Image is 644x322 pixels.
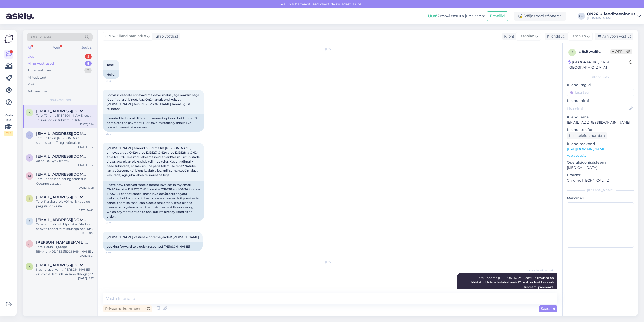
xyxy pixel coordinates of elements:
div: [DATE] 8:47 [79,254,94,258]
span: Tere! [107,63,114,67]
div: juhib vestlust [153,34,178,39]
p: Märkmed [567,196,634,201]
div: Web [52,44,61,51]
span: ON24 Klienditeenindus [526,269,556,272]
span: Soovisin vaadata erinevaid maksevõimalusi, aga maksmisega lõpuni välja ei läinud. Aga On24 arvab ... [107,93,200,111]
span: Offline [610,49,632,54]
div: [PERSON_NAME] [567,188,634,193]
div: ON24 Klienditeenindus [587,12,635,16]
div: 8 [85,61,92,66]
span: i [29,197,30,200]
span: k [28,111,31,114]
span: Jola70@mail.Ru [36,218,89,222]
div: Tere. Tellimus [PERSON_NAME] saabus lattu. Teiega võetakse ühendust, et leppida aeg kokku. [36,136,94,145]
button: Emailid [487,11,508,21]
span: Estonian [571,33,586,39]
span: Otsi kliente [31,34,51,40]
span: 19:07 [105,221,124,225]
div: Minu vestlused [28,61,54,66]
span: 19:03 [105,79,124,83]
span: m [28,174,31,178]
p: Klienditeekond [567,141,634,147]
div: Tere hommikust. Täpsustan üle, kas soovite toodet viimistlusega белый/белый глянцевый/золотистый ... [36,222,94,231]
div: Arhiveeri vestlus [595,33,633,40]
div: Vaata siia [4,113,13,136]
span: 19:07 [105,251,124,255]
span: J [29,219,30,223]
div: AI Assistent [28,75,46,80]
span: k [28,265,31,268]
p: Kliendi email [567,115,634,120]
span: A [28,242,31,246]
div: # 5s6wu5lc [579,49,610,55]
img: Askly Logo [4,34,14,44]
div: Väljaspool tööaega [514,12,566,21]
span: zojavald@gmail.com [36,154,89,159]
div: Klient [502,34,514,39]
input: Lisa nimi [567,106,628,111]
span: Aisel.aliyeva@gmail.com [36,240,89,245]
div: [DOMAIN_NAME] [587,16,635,20]
div: Tere! Täname [PERSON_NAME] eest. Tellimused on tühistatud. Info edastatud meie IT osakonda,et kas... [36,113,94,122]
div: Proovi tasuta juba täna: [428,13,485,19]
div: [DATE] 15:48 [78,186,94,190]
span: Estonian [519,33,534,39]
input: Lisa tag [567,89,634,96]
a: [URL][DOMAIN_NAME] [567,147,606,151]
span: 19:04 [105,132,124,136]
div: Privaatne kommentaar [103,305,152,312]
a: ON24 Klienditeenindus[DOMAIN_NAME] [587,12,641,20]
span: getter.mariek@gmail.com [36,131,89,136]
div: Socials [80,44,93,51]
span: Tere! Täname [PERSON_NAME] eest. Tellimused on tühistatud. Info edastatud meie IT osakonda,et kas... [470,276,555,289]
div: Tere. Paraku ei ole võimalik kappide paigutust muuta. [36,199,94,208]
div: Klienditugi [545,34,566,39]
div: Tiimi vestlused [28,68,52,73]
div: [DATE] 14:42 [78,208,94,212]
div: [DATE] 19:27 [78,276,94,280]
div: [DATE] [103,260,557,264]
span: 5 [571,50,573,54]
div: I wanted to look at different payment options, but I couldn't complete the payment. But On24 mist... [103,114,204,132]
span: ON24 Klienditeenindus [105,33,146,39]
span: [PERSON_NAME] saanud nüüd meilile [PERSON_NAME] erinevat arvet: ON24 arve 1219527, ON24 arve 1219... [107,146,200,177]
div: Küsi telefoninumbrit [567,132,607,139]
div: Arhiveeritud [28,89,48,94]
p: Operatsioonisüsteem [567,160,634,165]
span: [PERSON_NAME] vastusele ootama jäädes! [PERSON_NAME] [107,235,199,239]
span: kairitlepp@gmail.com [36,263,89,267]
b: Uus! [428,14,437,18]
div: OK [578,13,585,20]
p: Kliendi tag'id [567,82,634,88]
div: I have now received three different invoices in my email: ON24 invoice 1219527, ON24 invoice 1219... [103,181,204,221]
span: iriwa2004@list.ru [36,195,89,199]
div: 2 / 3 [4,131,13,136]
p: [EMAIL_ADDRESS][DOMAIN_NAME] [567,120,634,125]
span: krislin.kiis@gmail.com [36,109,89,113]
div: Hello! [103,70,119,79]
div: 0 [84,68,92,73]
div: Looking forward to a quick response! [PERSON_NAME] [103,242,203,251]
p: Chrome [TECHNICAL_ID] [567,178,634,183]
span: Minu vestlused [48,98,71,102]
div: All [27,44,32,51]
p: Brauser [567,172,634,178]
div: Uus [28,54,34,59]
p: Vaata edasi ... [567,153,634,158]
span: g [28,133,31,137]
div: [DATE] 8:51 [80,231,94,235]
p: [MEDICAL_DATA] [567,165,634,170]
div: Kõik [28,82,35,87]
div: [DATE] 8:14 [79,122,94,126]
span: Luba [352,2,363,6]
div: Tere. Palun kirjutage [EMAIL_ADDRESS][DOMAIN_NAME] ja märkige kokkupaneku juhendilt, millised det... [36,245,94,254]
div: [DATE] 16:52 [78,145,94,149]
span: z [28,156,30,160]
p: Kliendi nimi [567,98,634,103]
p: Kliendi telefon [567,127,634,132]
div: Tere. Tootjale on päring saadetud. Ootame vastust. [36,177,94,186]
div: Хорошо. Буду ждать [36,159,94,163]
div: [DATE] [103,47,557,51]
div: [DATE] 16:52 [78,163,94,167]
div: Kas nurgadiivanit [PERSON_NAME] on võimalik tellida ka sametkangaga? [36,267,94,276]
